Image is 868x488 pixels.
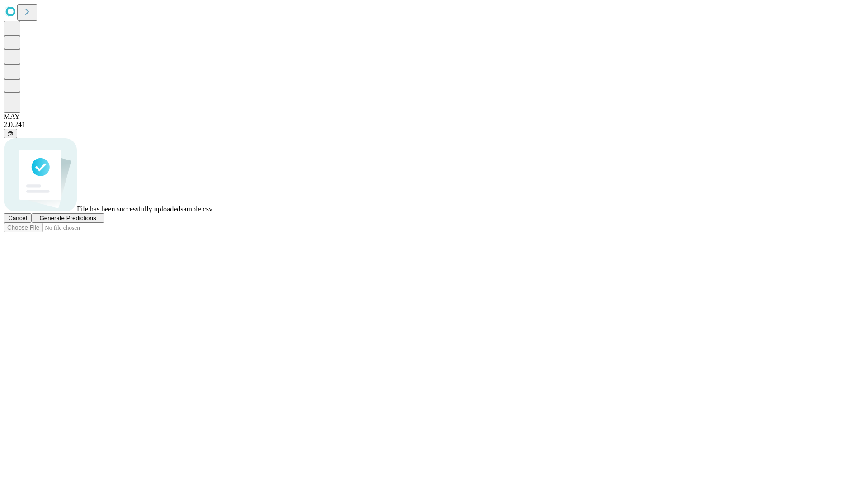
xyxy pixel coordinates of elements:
span: sample.csv [180,205,212,213]
span: @ [7,130,14,137]
button: @ [4,129,17,138]
div: 2.0.241 [4,121,864,129]
div: MAY [4,113,864,121]
span: Generate Predictions [39,215,96,221]
span: Cancel [8,215,27,221]
button: Generate Predictions [32,213,104,223]
span: File has been successfully uploaded [77,205,180,213]
button: Cancel [4,213,32,223]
